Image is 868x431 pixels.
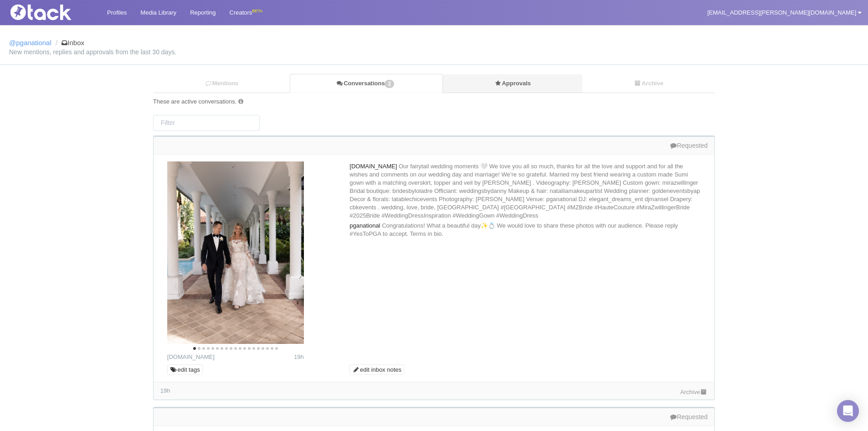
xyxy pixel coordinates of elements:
a: Approvals [443,74,583,93]
a: Archive [582,74,715,93]
li: Page dot 18 [271,347,273,350]
span: pganational [349,222,380,229]
div: Open Intercom Messenger [837,400,859,422]
input: Filter [153,115,260,131]
li: Page dot 4 [207,347,210,350]
span: 2 [385,80,394,88]
span: 19h [160,387,170,394]
a: edit inbox notes [349,364,404,375]
a: @pganational [9,39,51,47]
span: Congratulations! What a beautiful day✨💍 We would love to share these photos with our audience. Pl... [349,222,678,237]
div: These are active conversations. [153,98,715,106]
li: Inbox [53,39,84,47]
time: Posted: 2025-10-09 02:10 UTC [294,353,304,361]
img: Tack [7,5,98,20]
li: Page dot 2 [198,347,200,350]
span: [DOMAIN_NAME] [349,163,397,170]
div: Requested [160,141,708,150]
img: Image may contain: clothing, dress, fashion, formal wear, gown, wedding, wedding gown, path, walk... [167,161,304,344]
small: New mentions, replies and approvals from the last 30 days. [9,49,859,55]
a: Mentions [153,74,290,93]
div: Requested [160,413,708,421]
li: Page dot 8 [225,347,228,350]
a: [DOMAIN_NAME] [167,353,215,360]
li: Page dot 19 [275,347,278,350]
li: Page dot 11 [239,347,241,350]
li: Page dot 7 [221,347,223,350]
div: BETA [252,6,262,16]
a: Conversations2 [290,74,442,93]
li: Page dot 3 [202,347,205,350]
li: Page dot 5 [211,347,214,350]
span: Our fairytail wedding moments 🤍 We love you all so much, thanks for all the love and support and ... [349,163,700,219]
li: Page dot 13 [248,347,251,350]
span: 19h [294,353,304,360]
li: Page dot 15 [257,347,260,350]
a: edit tags [167,364,203,375]
a: Archive [680,389,708,395]
li: Page dot 17 [266,347,269,350]
time: Latest comment: 2025-10-09 02:17 UTC [160,387,170,394]
li: Page dot 1 [193,347,196,350]
li: Page dot 6 [216,347,219,350]
li: Page dot 9 [230,347,232,350]
li: Page dot 12 [243,347,246,350]
li: Page dot 16 [262,347,264,350]
li: Page dot 14 [252,347,255,350]
li: Page dot 10 [234,347,237,350]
